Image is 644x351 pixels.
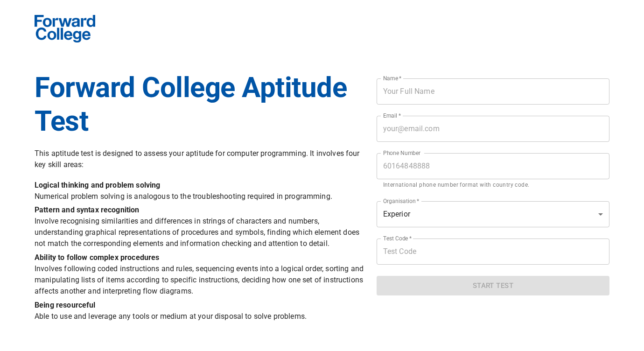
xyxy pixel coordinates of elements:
[383,181,603,190] p: International phone number format with country code.
[35,180,365,202] p: Numerical problem solving is analogous to the troubleshooting required in programming.
[377,153,609,179] input: 60164848888
[377,116,609,142] input: your@email.com
[377,239,609,265] input: Test Code
[35,148,365,170] p: This aptitude test is designed to assess your aptitude for computer programming. It involves four...
[35,253,159,262] b: Ability to follow complex procedures
[35,15,95,42] img: Forward School
[35,205,140,214] b: Pattern and syntax recognition
[35,301,96,309] b: Being resourceful
[35,71,365,138] h1: Forward College Aptitude Test
[377,201,609,227] div: Experior
[35,300,365,322] p: Able to use and leverage any tools or medium at your disposal to solve problems.
[35,252,365,297] p: Involves following coded instructions and rules, sequencing events into a logical order, sorting ...
[377,78,609,105] input: Your Full Name
[35,204,365,249] p: Involve recognising similarities and differences in strings of characters and numbers, understand...
[35,181,160,190] b: Logical thinking and problem solving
